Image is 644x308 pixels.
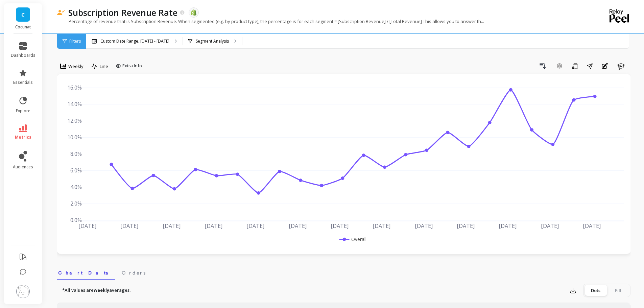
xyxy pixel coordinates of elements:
[11,53,35,58] span: dashboards
[122,63,142,69] span: Extra Info
[21,11,25,19] span: C
[16,108,30,114] span: explore
[62,287,130,294] p: *All values are averages.
[57,10,65,16] img: header icon
[68,63,84,70] span: Weekly
[122,269,145,276] span: Orders
[11,24,35,30] p: Cocunat
[13,164,33,170] span: audiences
[57,18,484,24] p: Percentage of revenue that is Subscription Revenue. When segmented (e.g. by product type), the pe...
[585,285,607,296] div: Dots
[191,9,197,16] img: api.shopify.svg
[15,135,31,140] span: metrics
[100,63,108,70] span: Line
[196,39,229,44] p: Segment Analysis
[57,264,630,280] nav: Tabs
[58,269,114,276] span: Chart Data
[69,39,81,44] span: Filters
[68,7,177,18] p: Subscription Revenue Rate
[94,287,109,293] strong: weekly
[13,80,33,85] span: essentials
[16,285,30,298] img: profile picture
[100,39,169,44] p: Custom Date Range, [DATE] - [DATE]
[607,285,629,296] div: Fill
